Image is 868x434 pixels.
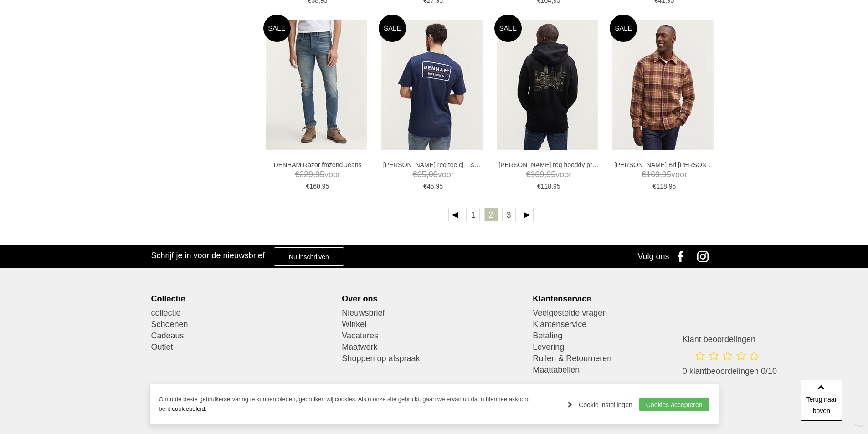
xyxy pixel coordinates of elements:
a: Winkel [342,319,526,330]
span: , [544,170,546,179]
a: Divide [854,420,866,432]
a: Maattabellen [533,364,717,376]
span: 118 [656,183,667,190]
span: 65 [417,170,426,179]
a: Nieuwsbrief [342,307,526,319]
span: 118 [541,183,551,190]
a: [PERSON_NAME] reg hooddy prs Truien [498,161,599,169]
a: [PERSON_NAME] reg tee cj T-shirts [383,161,483,169]
span: , [320,183,322,190]
span: 00 [429,170,438,179]
a: collectie [151,307,335,319]
a: Schoenen [151,319,335,330]
a: Ruilen & Retourneren [533,353,717,364]
span: , [313,170,315,179]
span: € [295,170,299,179]
a: 3 [502,208,516,221]
a: Betaling [533,330,717,342]
span: € [423,183,427,190]
a: Facebook [671,245,694,268]
a: Veelgestelde vragen [533,307,717,319]
div: Volg ons [637,245,669,268]
a: Cookie instellingen [568,398,632,412]
span: , [434,183,436,190]
h3: Klant beoordelingen [683,334,777,344]
a: Levering [533,342,717,353]
span: 45 [427,183,434,190]
div: Over ons [342,294,526,304]
span: 95 [322,183,329,190]
span: , [660,170,662,179]
a: Vacatures [342,330,526,342]
span: , [551,183,553,190]
a: Cookies accepteren [639,398,709,411]
a: 1 [466,208,480,221]
p: Om u de beste gebruikerservaring te kunnen bieden, gebruiken wij cookies. Als u onze site gebruik... [159,395,559,414]
span: 95 [669,183,676,190]
img: DENHAM Bri burton overshirt ac Overhemden [612,20,714,150]
a: [PERSON_NAME] Bri [PERSON_NAME] overshirt ac Overhemden [614,161,714,169]
a: 2 [484,208,498,221]
a: cookiebeleid [172,405,205,412]
a: Maatwerk [342,342,526,353]
span: € [413,170,417,179]
span: 169 [530,170,544,179]
div: Collectie [151,294,335,304]
a: Klantenservice [533,319,717,330]
div: Klantenservice [533,294,717,304]
a: DENHAM Razor fmzend Jeans [267,161,368,169]
span: 95 [553,183,560,190]
span: 95 [546,170,555,179]
span: voor [498,169,599,180]
span: 160 [309,183,320,190]
a: Terug naar boven [801,380,842,421]
span: € [642,170,646,179]
a: Outlet [151,342,335,353]
a: Shoppen op afspraak [342,353,526,364]
span: € [537,183,541,190]
img: DENHAM Creston reg tee cj T-shirts [381,20,483,150]
span: 169 [646,170,660,179]
span: , [426,170,429,179]
a: Cadeaus [151,330,335,342]
span: 95 [662,170,671,179]
span: voor [383,169,483,180]
span: € [526,170,530,179]
a: Nu inschrijven [274,247,344,266]
img: DENHAM Razor fmzend Jeans [266,20,367,150]
h3: Schrijf je in voor de nieuwsbrief [151,250,265,260]
span: , [667,183,669,190]
span: 95 [436,183,443,190]
a: Klant beoordelingen 0 klantbeoordelingen 0/10 [683,334,777,386]
span: voor [614,169,714,180]
span: 95 [315,170,324,179]
span: 229 [299,170,313,179]
span: € [653,183,657,190]
span: voor [267,169,368,180]
img: DENHAM Clinton reg hooddy prs Truien [497,20,598,150]
span: € [306,183,310,190]
span: 0 klantbeoordelingen 0/10 [683,367,777,376]
a: Instagram [694,245,717,268]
